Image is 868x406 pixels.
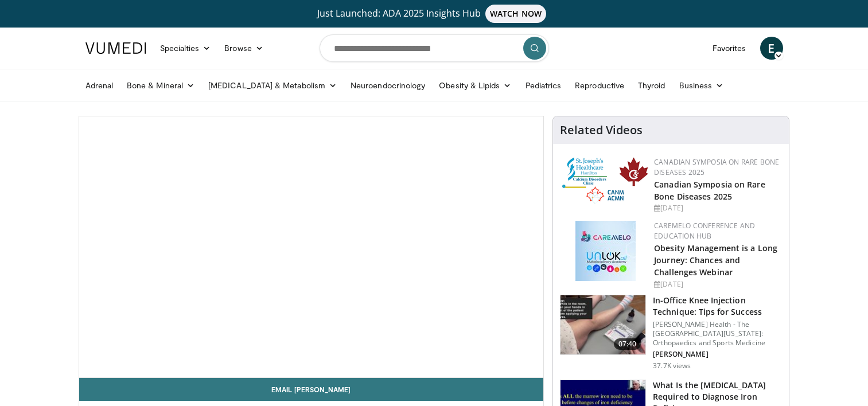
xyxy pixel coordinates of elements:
a: Business [672,74,731,97]
a: E [760,37,783,60]
a: Email [PERSON_NAME] [79,378,544,401]
img: 45df64a9-a6de-482c-8a90-ada250f7980c.png.150x105_q85_autocrop_double_scale_upscale_version-0.2.jpg [575,221,636,281]
a: Favorites [706,37,753,60]
img: VuMedi Logo [85,42,146,54]
a: Just Launched: ADA 2025 Insights HubWATCH NOW [87,5,781,23]
a: Reproductive [568,74,631,97]
a: Pediatrics [519,74,569,97]
div: [DATE] [654,203,780,213]
h4: Related Videos [560,123,643,137]
a: Adrenal [79,74,120,97]
a: Canadian Symposia on Rare Bone Diseases 2025 [654,179,765,202]
video-js: Video Player [79,116,544,378]
span: WATCH NOW [485,5,546,23]
a: Neuroendocrinology [344,74,432,97]
h3: In-Office Knee Injection Technique: Tips for Success [653,295,782,318]
a: CaReMeLO Conference and Education Hub [654,221,755,241]
input: Search topics, interventions [320,34,549,62]
span: 07:40 [614,338,641,350]
p: 37.7K views [653,361,691,370]
p: [PERSON_NAME] Health - The [GEOGRAPHIC_DATA][US_STATE]: Orthopaedics and Sports Medicine [653,320,782,348]
p: [PERSON_NAME] [653,350,782,359]
a: [MEDICAL_DATA] & Metabolism [201,74,344,97]
a: Obesity & Lipids [432,74,518,97]
div: [DATE] [654,279,780,290]
a: Browse [217,37,270,60]
a: Obesity Management is a Long Journey: Chances and Challenges Webinar [654,243,777,278]
a: Thyroid [631,74,672,97]
a: Bone & Mineral [120,74,201,97]
a: Canadian Symposia on Rare Bone Diseases 2025 [654,157,779,177]
img: 9b54ede4-9724-435c-a780-8950048db540.150x105_q85_crop-smart_upscale.jpg [560,295,645,355]
a: 07:40 In-Office Knee Injection Technique: Tips for Success [PERSON_NAME] Health - The [GEOGRAPHIC... [560,295,782,370]
img: 59b7dea3-8883-45d6-a110-d30c6cb0f321.png.150x105_q85_autocrop_double_scale_upscale_version-0.2.png [562,157,648,204]
a: Specialties [153,37,218,60]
